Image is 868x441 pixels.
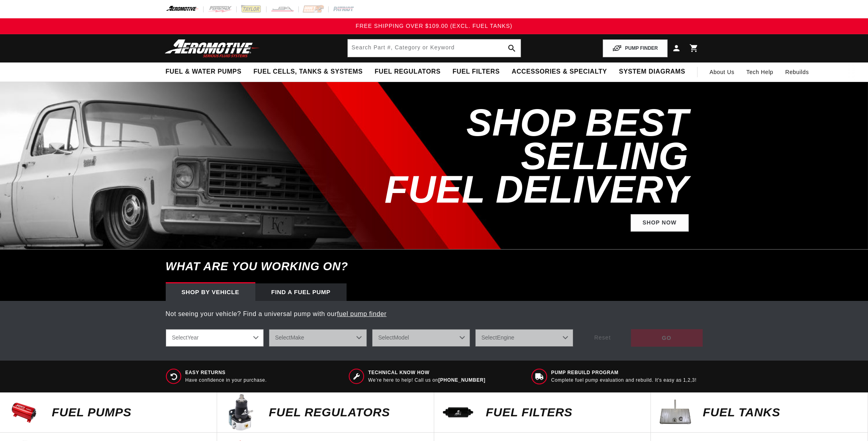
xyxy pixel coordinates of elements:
[372,329,470,347] select: Model
[166,329,264,347] select: Year
[486,406,643,418] p: FUEL FILTERS
[447,62,506,81] summary: Fuel Filters
[217,392,434,433] a: FUEL REGULATORS FUEL REGULATORS
[356,23,512,29] span: FREE SHIPPING OVER $109.00 (EXCL. FUEL TANKS)
[166,283,255,301] div: Shop by vehicle
[503,39,521,57] button: search button
[651,392,868,433] a: Fuel Tanks Fuel Tanks
[4,392,44,432] img: Fuel Pumps
[655,392,695,432] img: Fuel Tanks
[269,406,426,418] p: FUEL REGULATORS
[368,369,485,376] span: Technical Know How
[453,68,500,76] span: Fuel Filters
[747,68,774,76] span: Tech Help
[337,310,386,317] a: fuel pump finder
[146,250,723,283] h6: What are you working on?
[613,62,691,81] summary: System Diagrams
[475,329,573,347] select: Engine
[779,62,815,82] summary: Rebuilds
[247,62,368,81] summary: Fuel Cells, Tanks & Systems
[221,392,261,432] img: FUEL REGULATORS
[166,68,242,76] span: Fuel & Water Pumps
[368,377,485,384] p: We’re here to help! Call us on
[255,283,347,301] div: Find a Fuel Pump
[631,214,689,232] a: Shop Now
[603,39,667,57] button: PUMP FINDER
[368,62,446,81] summary: Fuel Regulators
[52,406,209,418] p: Fuel Pumps
[619,68,685,76] span: System Diagrams
[741,62,780,82] summary: Tech Help
[160,62,248,81] summary: Fuel & Water Pumps
[434,392,651,433] a: FUEL FILTERS FUEL FILTERS
[185,377,267,384] p: Have confidence in your purchase.
[709,69,734,75] span: About Us
[185,369,267,376] span: Easy Returns
[703,62,740,82] a: About Us
[438,392,478,432] img: FUEL FILTERS
[703,406,860,418] p: Fuel Tanks
[438,377,485,383] a: [PHONE_NUMBER]
[374,68,440,76] span: Fuel Regulators
[551,369,697,376] span: Pump Rebuild program
[506,62,613,81] summary: Accessories & Specialty
[512,68,607,76] span: Accessories & Specialty
[551,377,697,384] p: Complete fuel pump evaluation and rebuild. It's easy as 1,2,3!
[785,68,809,76] span: Rebuilds
[166,309,703,319] p: Not seeing your vehicle? Find a universal pump with our
[253,68,362,76] span: Fuel Cells, Tanks & Systems
[269,329,367,347] select: Make
[348,39,521,57] input: Search by Part Number, Category or Keyword
[163,39,262,58] img: Aeromotive
[348,106,689,206] h2: SHOP BEST SELLING FUEL DELIVERY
